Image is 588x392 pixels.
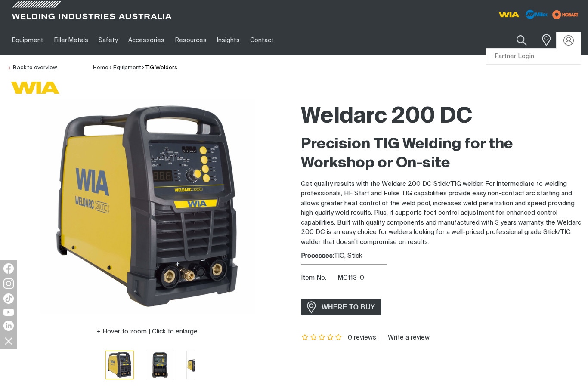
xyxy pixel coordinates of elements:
strong: Processes: [301,253,334,259]
img: YouTube [3,309,14,316]
h1: Weldarc 200 DC [301,103,581,131]
span: MC113-0 [337,275,364,281]
button: Search products [507,30,536,50]
a: Safety [93,25,123,55]
img: Weldarc 200 DC [146,351,174,379]
a: Home [93,65,108,71]
a: TIG Welders [145,65,177,71]
a: WHERE TO BUY [301,299,381,315]
h2: Precision TIG Welding for the Workshop or On-site [301,135,581,173]
button: Hover to zoom | Click to enlarge [91,327,203,337]
div: TIG, Stick [301,251,581,261]
input: Product name or item number... [496,30,536,50]
a: Equipment [113,65,141,71]
img: Weldarc 200 DC [187,351,214,378]
a: Back to overview [7,65,57,71]
a: Contact [245,25,279,55]
img: TikTok [3,293,14,304]
nav: Main [7,25,438,55]
a: Write a review [381,334,430,342]
img: Instagram [3,278,14,289]
a: Accessories [123,25,170,55]
span: WHERE TO BUY [316,300,381,314]
img: Facebook [3,263,14,274]
a: Partner Login [486,49,581,65]
p: Get quality results with the Weldarc 200 DC Stick/TIG welder. For intermediate to welding profess... [301,179,581,247]
img: LinkedIn [3,321,14,331]
a: Resources [170,25,212,55]
nav: Breadcrumb [93,64,177,72]
button: Go to slide 2 [146,351,174,379]
button: Go to slide 3 [186,351,215,379]
img: miller [550,8,581,21]
a: Equipment [7,25,49,55]
button: Go to slide 1 [105,351,134,379]
span: Rating: {0} [301,335,343,341]
img: Weldarc 200 DC [106,351,133,379]
a: Filler Metals [49,25,93,55]
img: Weldarc 200 DC [40,99,255,314]
a: Insights [212,25,245,55]
span: Item No. [301,273,336,283]
span: 0 reviews [348,334,376,341]
img: hide socials [1,333,16,348]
